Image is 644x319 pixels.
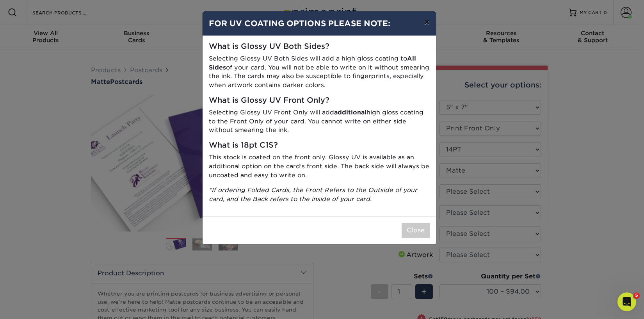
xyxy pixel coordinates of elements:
[209,96,430,105] h5: What is Glossy UV Front Only?
[209,186,417,203] i: *If ordering Folded Cards, the Front Refers to the Outside of your card, and the Back refers to t...
[209,42,430,51] h5: What is Glossy UV Both Sides?
[209,141,430,150] h5: What is 18pt C1S?
[418,11,436,33] button: ×
[209,153,430,180] p: This stock is coated on the front only. Glossy UV is available as an additional option on the car...
[209,55,416,71] strong: All Sides
[209,54,430,90] p: Selecting Glossy UV Both Sides will add a high gloss coating to of your card. You will not be abl...
[617,292,636,311] iframe: Intercom live chat
[209,108,430,135] p: Selecting Glossy UV Front Only will add high gloss coating to the Front Only of your card. You ca...
[209,18,430,29] h4: FOR UV COATING OPTIONS PLEASE NOTE:
[402,223,430,238] button: Close
[633,292,640,299] span: 5
[334,109,366,116] strong: additional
